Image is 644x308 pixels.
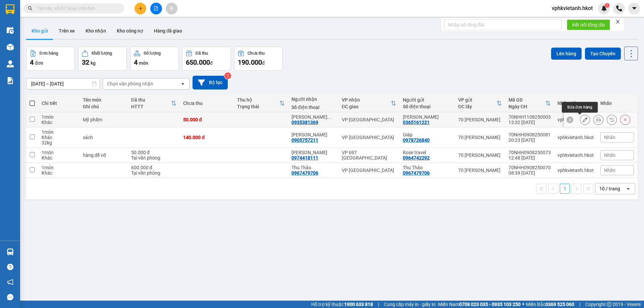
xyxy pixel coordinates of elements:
div: 70NHH0908250070 [508,165,551,170]
div: Người nhận [291,97,335,102]
div: Tường Vi [403,114,451,120]
div: Anh Tuan - golden [291,150,335,155]
button: file-add [150,3,162,14]
th: Toggle SortBy [455,95,505,112]
div: Tại văn phòng [131,170,176,176]
sup: 2 [224,72,231,79]
span: Kết nối tổng đài [572,21,605,28]
div: 1 món [42,129,76,135]
span: Nhãn [604,168,615,173]
span: kg [91,60,96,66]
svg: open [626,186,631,191]
img: solution-icon [7,77,14,84]
div: Khác [42,170,76,176]
button: Khối lượng32kg [78,47,127,71]
img: phone-icon [616,5,622,11]
div: Mã GD [508,97,545,103]
div: Mỹ phẩm [83,117,124,122]
input: Tìm tên, số ĐT hoặc mã đơn [37,5,116,12]
div: 140.000 đ [183,135,230,140]
div: vphkvietanh.hkot [557,168,594,173]
span: Nhãn [604,135,615,140]
div: Khác [42,155,76,161]
span: đ [210,60,213,66]
div: VP [GEOGRAPHIC_DATA] [342,135,396,140]
input: Nhập số tổng đài [444,19,561,30]
span: aim [169,6,174,11]
span: Miền Nam [438,301,521,308]
div: 13:32 [DATE] [508,120,551,125]
span: plus [138,6,143,11]
div: 600.000 đ [131,165,176,170]
div: VP nhận [342,97,391,103]
div: Ngọc Ý [291,132,335,137]
span: 190.000 [238,58,262,66]
div: 1 món [42,165,76,170]
img: warehouse-icon [7,248,14,255]
span: 32 [82,58,89,66]
div: Ngày ĐH [508,104,545,109]
div: Rose travel [403,150,451,155]
img: logo-vxr [6,4,14,14]
th: Toggle SortBy [338,95,399,112]
span: ... [327,114,331,120]
input: Select a date range. [26,78,100,89]
strong: 0369 525 060 [545,302,574,307]
span: món [139,60,148,66]
button: Đơn hàng4đơn [26,47,75,71]
div: 1 món [42,150,76,155]
div: Chi tiết [42,101,76,106]
div: hàng dễ vỡ [83,152,124,158]
span: copyright [607,302,611,307]
button: Hàng đã giao [149,23,187,39]
div: Thu Thảo [403,165,451,170]
div: Sửa đơn hàng [562,102,598,113]
div: HTTT [131,104,171,109]
img: warehouse-icon [7,60,14,67]
div: 70NHH0908250073 [508,150,551,155]
div: Khác [42,135,76,140]
div: 0967479706 [403,170,430,176]
span: close [615,19,620,24]
img: warehouse-icon [7,27,14,34]
div: Số điện thoại [291,105,335,110]
div: VP 697 [GEOGRAPHIC_DATA] [342,150,396,161]
div: VP [GEOGRAPHIC_DATA] [342,117,396,122]
div: Sửa đơn hàng [580,115,590,125]
div: Khác [42,120,76,125]
div: Chưa thu [183,101,230,106]
div: 0905757211 [291,137,318,143]
div: Nhân viên [557,101,594,106]
span: Miền Bắc [526,301,574,308]
div: vphklananh.hkot [557,117,594,122]
div: 70NHH0908250081 [508,132,551,137]
div: Giáp [403,132,451,137]
span: question-circle [7,264,13,270]
div: vphkvietanh.hkot [557,135,594,140]
span: 1 [606,3,608,8]
div: Nguyễn Thanh Bình [291,114,335,120]
th: Toggle SortBy [234,95,288,112]
div: 0974418111 [291,155,318,161]
div: 08:39 [DATE] [508,170,551,176]
button: Bộ lọc [193,76,228,89]
div: vphkvietanh.hkot [557,152,594,158]
button: Lên hàng [551,48,582,60]
div: VP [GEOGRAPHIC_DATA] [342,168,396,173]
button: Kho gửi [26,23,53,39]
span: đơn [35,60,43,66]
button: Kết nối tổng đài [567,19,610,30]
button: Đã thu650.000đ [182,47,231,71]
button: Trên xe [53,23,80,39]
div: sách [83,135,124,140]
button: Số lượng4món [130,47,179,71]
span: ⚪️ [522,303,524,306]
button: caret-down [628,3,640,14]
span: search [28,6,33,11]
span: message [7,294,13,300]
div: ĐC giao [342,104,391,109]
div: 70 [PERSON_NAME] [458,152,502,158]
div: 20:23 [DATE] [508,137,551,143]
div: 0967479706 [291,170,318,176]
div: 0978726840 [403,137,430,143]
